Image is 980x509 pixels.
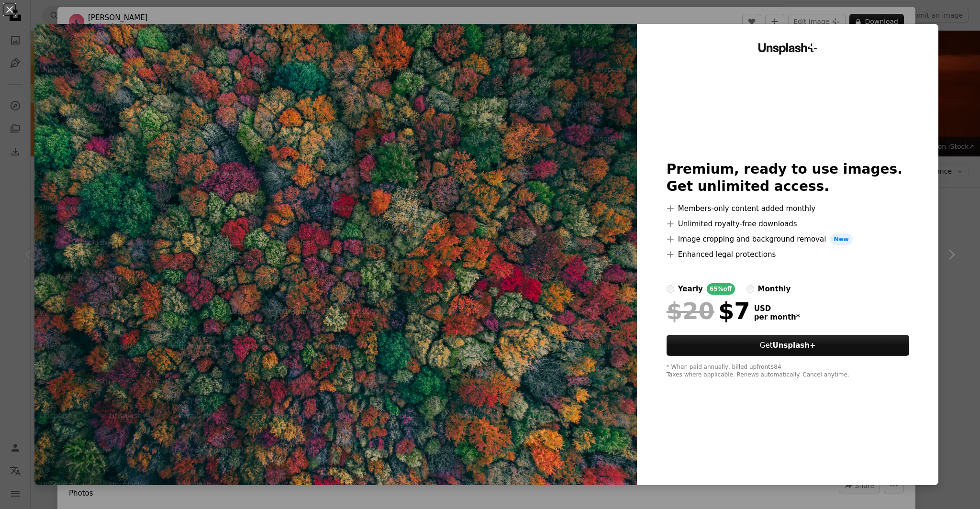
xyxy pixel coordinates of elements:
[830,233,853,245] span: New
[667,218,909,230] li: Unlimited royalty-free downloads
[707,283,735,295] div: 65% off
[667,203,909,214] li: Members-only content added monthly
[667,161,909,195] h2: Premium, ready to use images. Get unlimited access.
[667,285,674,293] input: yearly65%off
[773,341,816,350] strong: Unsplash+
[678,283,703,295] div: yearly
[754,313,800,321] span: per month *
[667,299,714,323] span: $20
[754,304,800,313] span: USD
[746,285,754,293] input: monthly
[667,364,909,379] div: * When paid annually, billed upfront $84 Taxes where applicable. Renews automatically. Cancel any...
[667,335,909,356] button: GetUnsplash+
[667,233,909,245] li: Image cropping and background removal
[758,283,791,295] div: monthly
[667,299,750,323] div: $7
[667,249,909,260] li: Enhanced legal protections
